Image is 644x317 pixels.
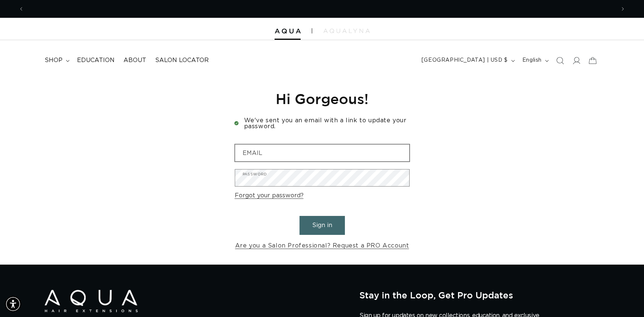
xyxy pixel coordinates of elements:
summary: shop [40,52,73,69]
img: Aqua Hair Extensions [275,29,301,34]
a: Are you a Salon Professional? Request a PRO Account [235,240,409,251]
summary: Search [552,52,568,69]
h1: Hi Gorgeous! [235,90,410,108]
img: Aqua Hair Extensions [45,290,138,313]
div: Accessibility Menu [5,296,21,312]
button: English [518,54,552,68]
button: Next announcement [615,2,631,16]
a: About [119,52,151,69]
h2: Stay in the Loop, Get Pro Updates [359,290,599,300]
iframe: Chat Widget [545,237,644,317]
span: English [522,56,542,64]
span: shop [45,56,63,64]
button: Previous announcement [13,2,29,16]
span: Education [77,56,115,64]
button: [GEOGRAPHIC_DATA] | USD $ [417,54,518,68]
span: [GEOGRAPHIC_DATA] | USD $ [422,56,508,64]
a: Forgot your password? [235,190,304,201]
a: Education [73,52,119,69]
img: aqualyna.com [323,29,370,33]
a: Salon Locator [151,52,213,69]
span: About [124,56,146,64]
span: Salon Locator [155,56,209,64]
button: Sign in [299,216,345,235]
h3: We've sent you an email with a link to update your password. [235,117,410,129]
input: Email [235,145,409,161]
